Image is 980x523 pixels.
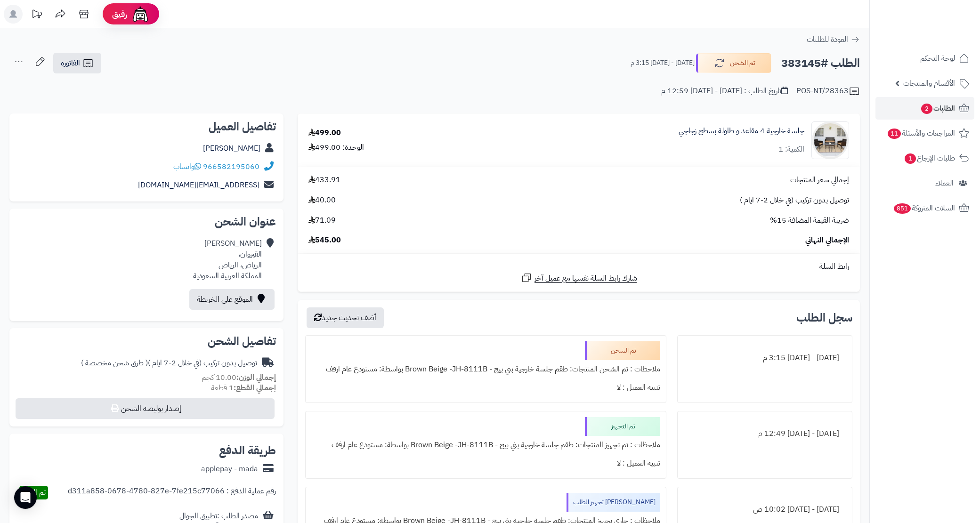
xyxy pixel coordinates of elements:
[770,215,849,226] span: ضريبة القيمة المضافة 15%
[189,289,275,310] a: الموقع على الخريطة
[683,349,846,367] div: [DATE] - [DATE] 3:15 م
[308,175,340,185] span: 433.91
[875,197,974,219] a: السلات المتروكة851
[904,152,955,165] span: طلبات الإرجاع
[211,382,276,394] small: 1 قطعة
[234,382,276,394] strong: إجمالي القطع:
[887,127,955,140] span: المراجعات والأسئلة
[920,102,955,115] span: الطلبات
[778,144,804,155] div: الكمية: 1
[905,153,916,164] span: 1
[61,57,80,69] span: الفاتورة
[17,216,276,227] h2: عنوان الشحن
[740,195,849,206] span: توصيل بدون تركيب (في خلال 2-7 ايام )
[17,336,276,347] h2: تفاصيل الشحن
[173,161,201,172] a: واتساب
[894,203,911,214] span: 851
[903,77,955,90] span: الأقسام والمنتجات
[585,417,660,436] div: تم التجهيز
[696,53,771,73] button: تم الشحن
[790,175,849,185] span: إجمالي سعر المنتجات
[781,54,860,73] h2: الطلب #383145
[219,445,276,456] h2: طريقة الدفع
[916,26,971,46] img: logo-2.png
[812,121,849,159] img: 1754900660-110119010038-90x90.jpg
[920,52,955,65] span: لوحة التحكم
[202,372,276,383] small: 10.00 كجم
[53,53,101,73] a: الفاتورة
[875,172,974,194] a: العملاء
[138,179,259,191] a: [EMAIL_ADDRESS][DOMAIN_NAME]
[567,493,660,512] div: [PERSON_NAME] تجهيز الطلب
[807,34,848,45] span: العودة للطلبات
[81,358,257,369] div: توصيل بدون تركيب (في خلال 2-7 ايام )
[308,142,364,153] div: الوحدة: 499.00
[585,341,660,360] div: تم الشحن
[311,436,660,454] div: ملاحظات : تم تجهيز المنتجات: طقم جلسة خارجية بني بيج - Brown Beige -JH-8111B بواسطة: مستودع عام ارفف
[14,486,37,509] div: Open Intercom Messenger
[308,128,341,138] div: 499.00
[535,273,637,284] span: شارك رابط السلة نفسها مع عميل آخر
[308,195,336,206] span: 40.00
[888,129,901,139] span: 11
[796,312,852,323] h3: سجل الطلب
[203,161,259,172] a: 966582195060
[893,201,955,215] span: السلات المتروكة
[193,238,262,281] div: [PERSON_NAME] القيروان، الرياض، الرياض المملكة العربية السعودية
[935,177,954,190] span: العملاء
[307,307,384,328] button: أضف تحديث جديد
[631,58,695,68] small: [DATE] - [DATE] 3:15 م
[679,126,804,137] a: جلسة خارجية 4 مقاعد و طاولة بسطح زجاجي
[921,104,932,114] span: 2
[308,215,336,226] span: 71.09
[81,357,148,369] span: ( طرق شحن مخصصة )
[683,425,846,443] div: [DATE] - [DATE] 12:49 م
[236,372,276,383] strong: إجمالي الوزن:
[112,8,127,20] span: رفيق
[683,500,846,519] div: [DATE] - [DATE] 10:02 ص
[25,5,49,26] a: تحديثات المنصة
[201,464,258,475] div: applepay - mada
[875,47,974,70] a: لوحة التحكم
[661,86,788,97] div: تاريخ الطلب : [DATE] - [DATE] 12:59 م
[521,272,637,284] a: شارك رابط السلة نفسها مع عميل آخر
[807,34,860,45] a: العودة للطلبات
[875,147,974,169] a: طلبات الإرجاع1
[131,5,150,24] img: ai-face.png
[68,486,276,499] div: رقم عملية الدفع : d311a858-0678-4780-827e-7fe215c77066
[308,235,341,246] span: 545.00
[17,121,276,132] h2: تفاصيل العميل
[301,261,856,272] div: رابط السلة
[311,360,660,378] div: ملاحظات : تم الشحن المنتجات: طقم جلسة خارجية بني بيج - Brown Beige -JH-8111B بواسطة: مستودع عام ارفف
[875,97,974,120] a: الطلبات2
[805,235,849,246] span: الإجمالي النهائي
[16,398,275,419] button: إصدار بوليصة الشحن
[311,454,660,473] div: تنبيه العميل : لا
[875,122,974,145] a: المراجعات والأسئلة11
[796,86,860,97] div: POS-NT/28363
[311,378,660,397] div: تنبيه العميل : لا
[203,143,260,154] a: [PERSON_NAME]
